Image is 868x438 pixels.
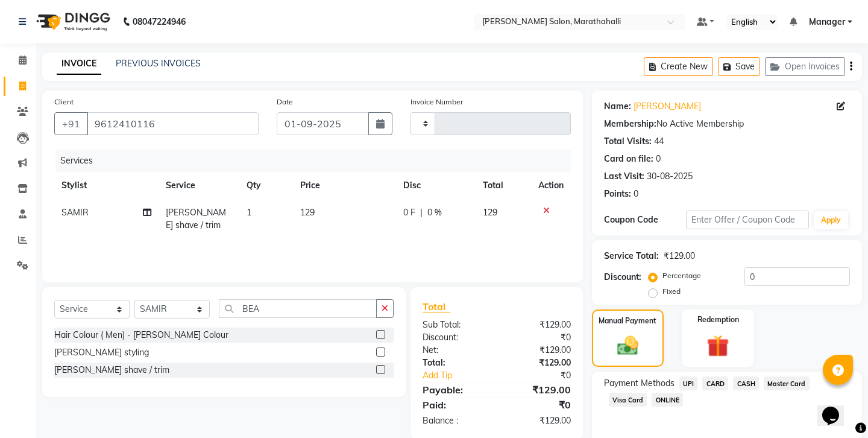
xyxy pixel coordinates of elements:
[31,5,113,39] img: logo
[483,207,497,218] span: 129
[604,377,675,390] span: Payment Methods
[644,57,713,76] button: Create New
[414,319,497,331] div: Sub Total:
[604,188,631,200] div: Points:
[427,206,442,219] span: 0 %
[497,357,580,369] div: ₹129.00
[604,135,652,148] div: Total Visits:
[54,97,74,107] label: Client
[247,207,251,218] span: 1
[54,346,149,359] div: [PERSON_NAME] styling
[604,153,653,165] div: Card on file:
[300,207,315,218] span: 129
[497,319,580,331] div: ₹129.00
[133,5,186,39] b: 08047224946
[396,172,476,199] th: Disc
[604,170,644,183] div: Last Visit:
[697,314,739,325] label: Redemption
[662,270,701,281] label: Percentage
[604,271,641,284] div: Discount:
[679,376,698,390] span: UPI
[54,329,228,341] div: Hair Colour ( Men) - [PERSON_NAME] Colour
[604,100,631,113] div: Name:
[609,393,647,407] span: Visa Card
[54,364,169,376] div: [PERSON_NAME] shave / trim
[634,100,701,113] a: [PERSON_NAME]
[54,172,159,199] th: Stylist
[718,57,760,76] button: Save
[159,172,239,199] th: Service
[239,172,293,199] th: Qty
[61,207,89,218] span: SAMIR
[764,376,810,390] span: Master Card
[634,188,638,200] div: 0
[599,316,656,326] label: Manual Payment
[116,58,201,69] a: PREVIOUS INVOICES
[702,376,728,390] span: CARD
[423,300,450,313] span: Total
[765,57,845,76] button: Open Invoices
[604,118,656,130] div: Membership:
[414,357,497,369] div: Total:
[604,118,850,130] div: No Active Membership
[497,331,580,344] div: ₹0
[414,398,497,412] div: Paid:
[809,16,845,28] span: Manager
[647,170,693,183] div: 30-08-2025
[55,150,580,172] div: Services
[219,299,377,318] input: Search or Scan
[497,344,580,357] div: ₹129.00
[531,172,571,199] th: Action
[686,211,809,229] input: Enter Offer / Coupon Code
[604,250,659,262] div: Service Total:
[511,369,580,382] div: ₹0
[403,206,415,219] span: 0 F
[817,390,856,426] iframe: chat widget
[414,344,497,357] div: Net:
[733,376,759,390] span: CASH
[662,286,681,297] label: Fixed
[414,414,497,427] div: Balance :
[414,369,511,382] a: Add Tip
[654,135,664,148] div: 44
[664,250,695,262] div: ₹129.00
[700,332,736,360] img: _gift.svg
[420,206,423,219] span: |
[604,214,686,226] div: Coupon Code
[166,207,226,230] span: [PERSON_NAME] shave / trim
[410,97,463,107] label: Invoice Number
[497,382,580,397] div: ₹129.00
[497,414,580,427] div: ₹129.00
[277,97,293,107] label: Date
[814,211,848,229] button: Apply
[611,334,645,358] img: _cash.svg
[414,331,497,344] div: Discount:
[293,172,396,199] th: Price
[87,112,259,135] input: Search by Name/Mobile/Email/Code
[656,153,661,165] div: 0
[57,53,101,75] a: INVOICE
[497,398,580,412] div: ₹0
[54,112,88,135] button: +91
[476,172,530,199] th: Total
[652,393,683,407] span: ONLINE
[414,382,497,397] div: Payable:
